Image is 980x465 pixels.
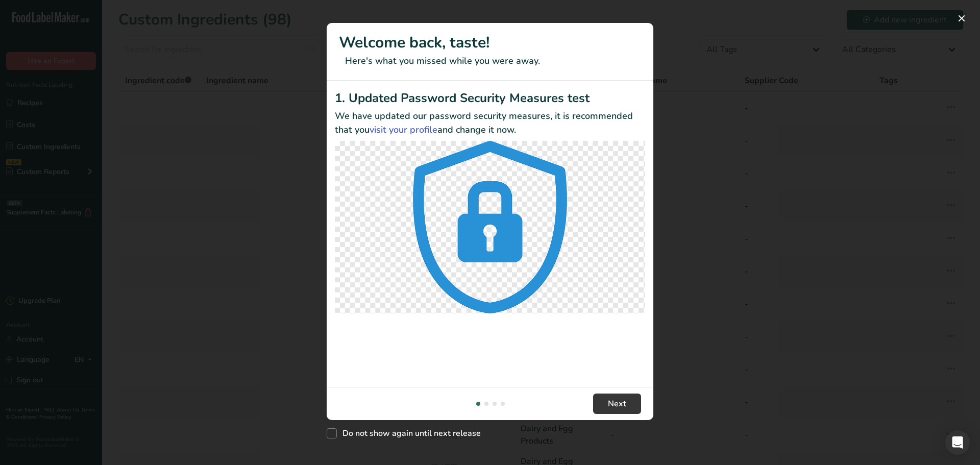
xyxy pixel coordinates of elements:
span: Next [608,398,626,410]
button: Next [593,394,641,414]
h1: Welcome back, taste! [339,31,641,54]
a: visit your profile [370,124,437,136]
img: Updated Password Security Measures test [335,141,645,313]
span: Do not show again until next release [337,428,481,438]
div: Open Intercom Messenger [945,430,970,455]
h2: 1. Updated Password Security Measures test [335,89,645,107]
p: Here's what you missed while you were away. [339,54,641,68]
p: We have updated our password security measures, it is recommended that you and change it now. [335,109,645,137]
